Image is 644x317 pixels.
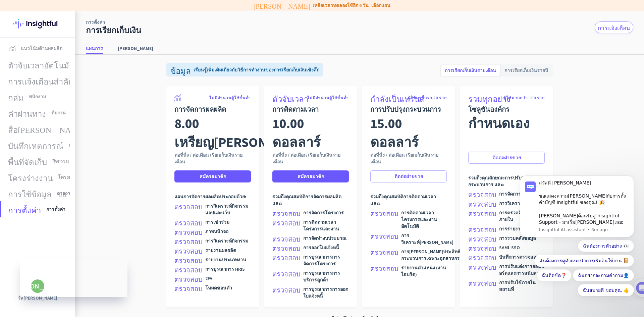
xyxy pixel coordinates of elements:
font: ภาพหน้าจอ [205,228,228,234]
font: ช่วย [79,226,88,231]
font: การติดตามเวลา [272,105,319,113]
font: เรียนรู้เพิ่มเติม [194,67,222,73]
font: ตรวจสอบ [468,254,496,260]
font: 2FA [205,275,212,281]
font: การรวมคลังข้อมูล [499,235,536,241]
div: ปิด [118,3,130,15]
font: สมัครสมาชิก [200,173,226,179]
font: ตรวจสอบ [468,263,496,270]
font: การเรียกเก็บเงินรายปี [504,67,548,73]
a: การตั้งค่าการตั้งค่า [1,201,75,217]
a: รายการเมนูแนวโน้มด้านผลผลิต [1,40,75,56]
font: ตรวจสอบ [174,284,203,291]
font: ไม่มีจำนวนผู้ใช้ขั้นต่ำ [307,95,349,100]
font: เหลือเวลาทดลองใช้อีก 6 วัน [313,2,369,8]
font: พนักงาน [29,94,46,100]
font: การบูรณาการการบริการลูกค้า [303,270,340,283]
font: แนวโน้มด้านผลผลิต [21,45,62,51]
font: พื้นที่จัดเก็บ [8,157,47,165]
font: การวิเคราะห์กิจกรรม [205,238,248,244]
font: รวมถึงคุณสมบัติการติดตามเวลา และ: [370,194,436,206]
font: [PERSON_NAME] [118,45,153,51]
font: ติดต่อฝ่ายขาย [394,173,423,179]
font: ตรวจสอบ [174,203,203,209]
font: ต่อที่นั่ง / ต่อเดือน เรียกเก็บเงินรายเดือน [272,152,340,165]
font: เลือกแผน [371,2,390,8]
font: งานต่างๆ [108,226,127,231]
font: โครงการต่างๆ [58,174,88,180]
font: สมัครสมาชิก [298,173,324,179]
font: ตรวจสอบ [468,279,496,286]
font: ตรวจสอบ [174,266,203,272]
font: การตั้งค่า [8,205,41,213]
font: ตรวจสอบ [468,225,496,232]
font: ตรวจสอบ [370,264,398,271]
font: ตรวจสอบ [272,235,301,242]
font: ถึงเวลา[PERSON_NAME]พนักงานของคุณแล้ว! นี่สำคัญมาก เพราะ Insightful จะเริ่มรวบรวมข้อมูลกิจกรรมของ... [26,128,116,155]
font: การจัดการผลผลิต [174,105,226,113]
font: เกี่ยวกับวิธีการทำงานของการเรียกเก็บเงินเชิงลึก [222,67,319,73]
font: ตรวจสอบ [468,191,496,197]
font: [PERSON_NAME]พนักงานของคุณ [31,165,108,171]
font: การเรียกเก็บเงิน [86,25,141,36]
font: ผู้ใช้มากกว่า 50 ราย [408,95,447,100]
a: โครงร่างงานโครงการต่างๆ [1,169,75,185]
font: ข้อความ [42,226,59,231]
img: ไอคอนผลิตภัณฑ์ [174,94,181,101]
font: การตรวจจับภัยคุกคามภายใน [499,210,544,222]
font: ข้อมูล [170,66,191,74]
font: ไม่มีจำนวนผู้ใช้ขั้นต่ำ [209,95,251,100]
button: ข้อความ [34,209,67,236]
font: การปรับปรุงกระบวนการ [370,105,441,113]
font: ตรวจสอบ [174,237,203,244]
font: การปรับใช้ภายในสถานที่ [499,279,536,292]
font: กำลังเป็นเทรนด์ [370,94,425,102]
font: กำหนดเอง [468,115,530,132]
font: การเข้าร่วม [205,219,229,225]
button: ติดต่อฝ่ายขาย [468,152,545,164]
font: การแจ้งเตือนสำคัญ [8,76,75,85]
img: โลโก้ที่เข้าใจง่าย [13,11,62,37]
a: ค่าผ่านทางทีมงาน [1,105,75,121]
font: SAML SSO [499,245,520,251]
font: ตรวจสอบ [174,256,203,263]
font: การตั้งค่า [46,206,65,212]
font: ตรวจสอบ [174,247,203,254]
a: สื่อ[PERSON_NAME] [1,121,75,137]
font: [PERSON_NAME] [254,2,310,9]
font: รวมทุกอย่าง [468,94,511,102]
font: การ[PERSON_NAME]ประสิทธิภาพกระบวนการเฉพาะอุตสาหกรรม [401,249,469,261]
font: ตรวจสอบ [468,244,496,251]
a: การแจ้งเตือนสำคัญ [1,72,75,89]
font: ตรวจสอบ [174,219,203,225]
font: ตรวจสอบ [468,235,496,242]
font: กิจกรรม [52,158,69,164]
font: การแจ้งเตือน [598,24,630,30]
font: การตั้งค่าการติดตามเบื้องต้นและวิธีแก้ไข [26,194,110,199]
a: พื้นที่จัดเก็บกิจกรรม [1,153,75,169]
font: รวมถึงคุณสมบัติการจัดการผลผลิต และ: [272,194,341,206]
font: ต่อที่นั่ง / ต่อเดือน เรียกเก็บเงินรายเดือน [174,152,243,165]
font: วัล[PERSON_NAME] [18,295,57,301]
font: ตัวจับเวลาอัตโนมัติ [8,60,74,68]
font: จาก Insightful [66,73,98,78]
font: บ้าน [12,226,21,231]
a: ตัวจับเวลาอัตโนมัติ [1,56,75,72]
font: การวิเคราะห์กิจกรรมแอปและเว็บ [205,203,248,216]
font: 4 ขั้นตอน [7,89,27,94]
font: คุณเหลืออีกเพียง[PERSON_NAME]ขั้นตอนในการตั้งค่าแอปที่จำเป็นให้เสร็จสิ้น [13,51,121,65]
div: 1[PERSON_NAME]พนักงาน [12,114,122,125]
font: การใช้ข้อมูล [8,189,52,197]
button: สมัครสมาชิก [174,170,251,182]
button: ติดต่อฝ่ายขาย [370,170,447,182]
